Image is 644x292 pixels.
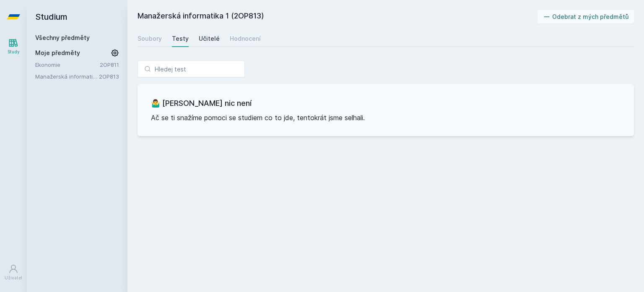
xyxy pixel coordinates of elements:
[138,10,538,24] h2: Manažerská informatika 1 (2OP813)
[8,49,20,55] div: Study
[138,34,162,43] div: Soubory
[172,34,189,43] div: Testy
[35,49,80,57] span: Moje předměty
[151,97,621,109] h3: 🤷‍♂️ [PERSON_NAME] nic není
[138,30,162,47] a: Soubory
[151,113,621,123] p: Ač se ti snažíme pomoci se studiem co to jde, tentokrát jsme selhali.
[5,275,22,281] div: Uživatel
[99,73,119,80] a: 2OP813
[138,61,245,77] input: Hledej test
[230,30,261,47] a: Hodnocení
[2,260,25,285] a: Uživatel
[538,10,634,24] button: Odebrat z mých předmětů
[199,34,220,43] div: Učitelé
[35,72,99,81] a: Manažerská informatika 1
[35,61,100,69] a: Ekonomie
[100,61,119,68] a: 2OP811
[35,34,90,41] a: Všechny předměty
[2,34,25,59] a: Study
[230,34,261,43] div: Hodnocení
[172,30,189,47] a: Testy
[199,30,220,47] a: Učitelé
